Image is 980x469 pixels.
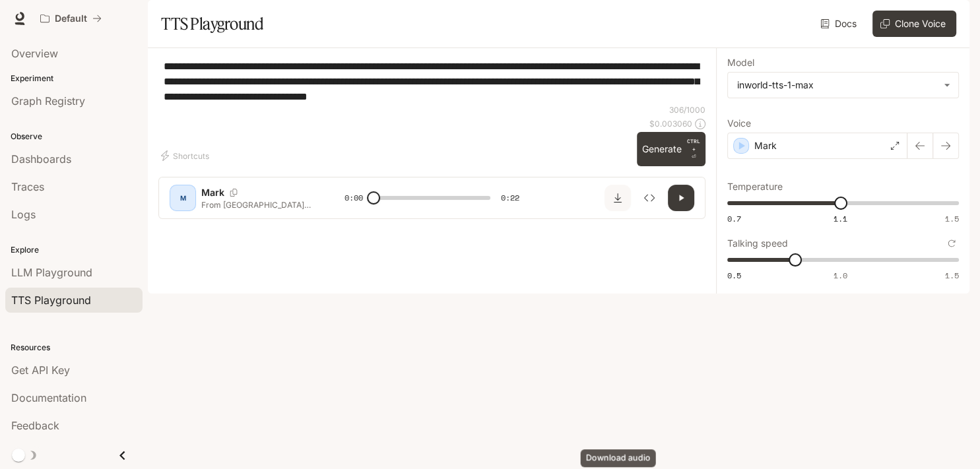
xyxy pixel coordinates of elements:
[687,137,700,153] p: CTRL +
[818,11,862,37] a: Docs
[637,132,705,166] button: GenerateCTRL +⏎
[669,104,705,115] p: 306 / 1000
[727,182,783,191] p: Temperature
[833,270,847,281] span: 1.0
[344,191,363,204] span: 0:00
[833,213,847,224] span: 1.1
[728,73,958,98] div: inworld-tts-1-max
[224,189,243,197] button: Copy Voice ID
[581,449,656,467] div: Download audio
[944,236,959,251] button: Reset to default
[201,199,313,210] p: From [GEOGRAPHIC_DATA] to the Pacific Ocean, Earth’s dynamic nature is evident. These tectonic pr...
[945,213,959,224] span: 1.5
[158,145,214,166] button: Shortcuts
[161,11,263,37] h1: TTS Playground
[727,213,741,224] span: 0.7
[201,186,224,199] p: Mark
[604,185,631,211] button: Download audio
[754,139,777,152] p: Mark
[737,78,937,92] div: inworld-tts-1-max
[501,191,519,204] span: 0:22
[727,270,741,281] span: 0.5
[55,13,87,24] p: Default
[636,185,663,211] button: Inspect
[34,5,108,32] button: All workspaces
[649,118,692,129] p: $ 0.003060
[727,119,751,128] p: Voice
[172,187,193,208] div: M
[945,270,959,281] span: 1.5
[687,137,700,161] p: ⏎
[872,11,956,37] button: Clone Voice
[727,58,754,67] p: Model
[727,239,788,248] p: Talking speed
